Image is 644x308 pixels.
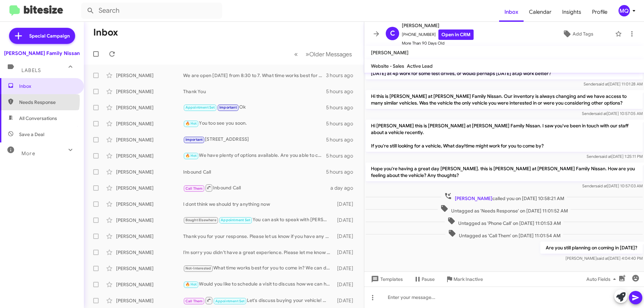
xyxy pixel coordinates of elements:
[19,115,57,122] span: All Conversations
[422,273,435,285] span: Pause
[573,28,593,40] span: Add Tags
[183,201,334,207] div: I dont think we should try anything now
[183,281,334,288] div: Would you like to schedule a visit to discuss how we can help with your vehicle?
[306,50,309,58] span: »
[597,256,608,261] span: said at
[183,136,326,143] div: [STREET_ADDRESS]
[438,29,474,40] a: Open in CRM
[581,273,624,285] button: Auto Fields
[326,169,359,175] div: 5 hours ago
[183,169,326,175] div: Inbound Call
[183,88,326,95] div: Thank You
[453,273,483,285] span: Mark Inactive
[334,265,359,272] div: [DATE]
[334,249,359,256] div: [DATE]
[334,201,359,207] div: [DATE]
[445,217,563,227] span: Untagged as 'Phone Call' on [DATE] 11:01:53 AM
[290,47,302,61] button: Previous
[366,90,643,109] p: Hi this is [PERSON_NAME] at [PERSON_NAME] Family Nissan. Our inventory is always changing and we ...
[116,169,183,175] div: [PERSON_NAME]
[613,5,637,16] button: MQ
[440,273,488,285] button: Mark Inactive
[326,72,359,79] div: 3 hours ago
[185,266,211,270] span: Not-Interested
[290,47,356,61] nav: Page navigation example
[116,88,183,95] div: [PERSON_NAME]
[185,282,197,287] span: 🔥 Hot
[215,299,245,303] span: Appointment Set
[408,273,440,285] button: Pause
[584,81,643,86] span: Sender [DATE] 11:01:28 AM
[334,297,359,304] div: [DATE]
[185,121,197,126] span: 🔥 Hot
[455,195,492,201] span: [PERSON_NAME]
[183,233,334,240] div: Thank you for your response. Please let us know if you have any questions or concerns in the mean...
[334,233,359,240] div: [DATE]
[366,120,643,152] p: Hi [PERSON_NAME] this is [PERSON_NAME] at [PERSON_NAME] Family Nissan. I saw you've been in touch...
[566,256,643,261] span: [PERSON_NAME] [DATE] 4:04:40 PM
[116,217,183,224] div: [PERSON_NAME]
[221,218,250,222] span: Appointment Set
[445,229,563,239] span: Untagged as 'Call Them' on [DATE] 11:01:54 AM
[185,153,197,158] span: 🔥 Hot
[116,265,183,272] div: [PERSON_NAME]
[390,28,395,39] span: C
[402,29,474,40] span: [PHONE_NUMBER]
[438,204,571,214] span: Untagged as 'Needs Response' on [DATE] 11:01:52 AM
[116,152,183,159] div: [PERSON_NAME]
[302,47,356,61] button: Next
[21,150,35,157] span: More
[407,63,433,69] span: Active Lead
[371,50,409,56] span: [PERSON_NAME]
[366,163,643,181] p: Hope you're having a great day [PERSON_NAME]. this is [PERSON_NAME] at [PERSON_NAME] Family Nissa...
[330,185,359,191] div: a day ago
[93,27,118,38] h1: Inbox
[309,51,352,58] span: Older Messages
[524,2,557,22] span: Calendar
[595,183,607,188] span: said at
[116,185,183,191] div: [PERSON_NAME]
[326,120,359,127] div: 5 hours ago
[587,154,643,159] span: Sender [DATE] 1:25:11 PM
[185,186,203,191] span: Call Them
[116,281,183,288] div: [PERSON_NAME]
[19,83,76,89] span: Inbox
[543,28,612,40] button: Add Tags
[294,50,298,58] span: «
[334,281,359,288] div: [DATE]
[595,111,607,116] span: said at
[183,184,330,192] div: Inbound Call
[19,99,76,106] span: Needs Response
[183,104,326,111] div: Ok
[21,67,41,73] span: Labels
[326,152,359,159] div: 5 hours ago
[402,21,474,29] span: [PERSON_NAME]
[183,264,334,272] div: What time works best for you to come in? We can discuss purchasing your vehicle and explore all y...
[499,2,524,22] a: Inbox
[183,296,334,305] div: Let's discuss buying your vehicle! When would be a good time for you to come by the dealership? W...
[19,131,44,138] span: Save a Deal
[9,28,75,44] a: Special Campaign
[582,111,643,116] span: Sender [DATE] 10:57:05 AM
[116,249,183,256] div: [PERSON_NAME]
[364,273,408,285] button: Templates
[116,201,183,207] div: [PERSON_NAME]
[402,40,474,47] span: More Than 90 Days Old
[29,33,70,39] span: Special Campaign
[582,183,643,188] span: Sender [DATE] 10:57:03 AM
[4,50,80,57] div: [PERSON_NAME] Family Nissan
[183,249,334,256] div: I’m sorry you didn’t have a great experience. Please let me know if there is anything we may have...
[557,2,587,22] a: Insights
[219,105,237,110] span: Important
[116,72,183,79] div: [PERSON_NAME]
[441,192,567,202] span: called you on [DATE] 10:58:21 AM
[185,137,203,142] span: Important
[587,2,613,22] a: Profile
[183,152,326,160] div: We have plenty of options available. Are you able to come in [DATE] and see what options we have?
[183,216,334,224] div: You can ask to speak with [PERSON_NAME] or [PERSON_NAME]
[183,72,326,79] div: We are open [DATE] from 8:30 to 7. What time works best for you?
[185,299,203,303] span: Call Them
[116,120,183,127] div: [PERSON_NAME]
